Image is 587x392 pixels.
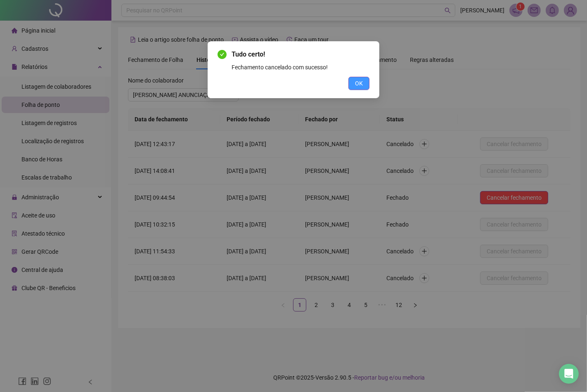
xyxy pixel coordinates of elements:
span: OK [355,79,363,88]
span: check-circle [218,50,227,59]
span: Tudo certo! [232,50,265,58]
div: Open Intercom Messenger [559,364,579,384]
span: Fechamento cancelado com sucesso! [232,64,328,71]
button: OK [348,77,369,90]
